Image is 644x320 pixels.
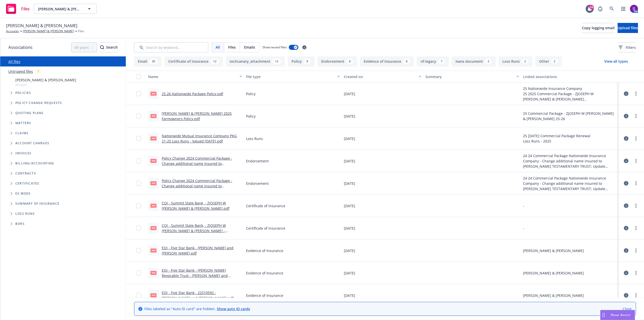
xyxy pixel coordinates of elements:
[633,180,639,186] a: more
[15,212,35,215] span: Loss Runs
[136,203,141,208] input: Toggle Row Selected
[21,7,30,11] span: Files
[144,306,250,311] span: Files labeled as "Auto ID card" are hidden.
[344,136,355,141] span: [DATE]
[162,245,233,256] a: EOI - Five Star Bank - [PERSON_NAME] and [PERSON_NAME].pdf
[246,91,256,96] span: Policy
[317,56,357,66] button: Endorsement
[344,226,355,231] span: [DATE]
[342,70,423,83] button: Created on
[162,268,228,283] a: EOI - Five Star Bank - [PERSON_NAME] Revocable Trust - [PERSON_NAME] and [PERSON_NAME].pdf
[15,77,76,83] span: [PERSON_NAME] & [PERSON_NAME]
[618,25,638,30] span: Upload files
[134,42,208,52] input: Search by keyword...
[35,68,42,74] div: 1
[633,270,639,276] a: more
[4,2,32,16] a: Files
[523,91,617,102] div: 25 2025 Commercial Package - ZJOSEPH W [PERSON_NAME] & [PERSON_NAME]
[633,135,639,141] a: more
[633,91,639,97] a: more
[425,74,514,79] div: Summary
[523,270,584,276] div: [PERSON_NAME] & [PERSON_NAME]
[452,56,496,66] button: Ivans document
[246,114,256,119] span: Policy
[344,158,355,164] span: [DATE]
[344,114,355,119] span: [DATE]
[523,175,617,191] div: 24 24 Commercial Package Nationwide Insurance Company - Change additional name insured to [PERSON...
[344,74,416,79] div: Created on
[15,152,32,155] span: Invoices
[162,111,232,121] a: [PERSON_NAME] & [PERSON_NAME] 2025 Farmowners Policy.pdf
[595,4,605,14] a: Report a Bug
[485,59,492,64] div: 2
[228,45,236,50] span: Files
[582,25,615,30] span: Copy logging email
[288,56,314,66] button: Policy
[623,306,632,311] a: Close
[162,91,223,96] a: 25.26 Nationwide Package Policy.pdf
[211,59,219,64] div: 12
[150,181,156,185] span: pdf
[600,310,607,320] div: Drag to move
[150,271,156,275] span: pdf
[150,293,156,297] span: pdf
[150,92,156,95] span: pdf
[15,91,31,94] span: Policies
[344,293,355,298] span: [DATE]
[523,111,617,121] div: 25 Commercial Package - ZJOSEPH W [PERSON_NAME] & [PERSON_NAME] 25-26
[15,182,39,185] span: Certificates
[38,6,82,12] span: [PERSON_NAME] & [PERSON_NAME]
[633,203,639,209] a: more
[136,181,141,186] input: Toggle Row Selected
[136,226,141,231] input: Toggle Row Selected
[15,222,25,225] span: BORs
[589,5,594,9] div: 14
[244,70,342,83] button: File type
[272,59,281,64] div: 12
[346,59,353,64] div: 8
[246,226,285,231] span: Certificate of insurance
[633,225,639,231] a: more
[600,310,635,320] button: Nova Assist
[150,114,156,118] span: pdf
[150,136,156,140] span: pdf
[8,44,32,51] span: Associations
[344,248,355,253] span: [DATE]
[246,248,283,253] span: Evidence of Insurance
[15,192,31,195] span: Ex Mods
[438,59,445,64] div: 7
[136,293,141,298] input: Toggle Row Selected
[417,56,449,66] button: nf-legacy
[246,136,263,141] span: Loss Runs
[607,4,617,14] a: Search
[216,45,220,50] span: All
[403,59,410,64] div: 8
[244,45,255,50] span: Emails
[582,23,615,33] button: Copy logging email
[522,59,529,64] div: 2
[15,101,62,104] span: Policy change requests
[134,56,162,66] button: Email
[262,45,287,49] span: Show nested files
[217,306,250,311] a: Show auto ID cards
[523,226,524,231] div: -
[34,4,97,14] button: [PERSON_NAME] & [PERSON_NAME]
[100,45,104,49] svg: Search
[162,178,234,199] a: Policy Change 2024 Commercial Package - Change additional name insured to [PERSON_NAME] TESTAMENT...
[8,59,20,64] a: All files
[535,56,562,66] button: Other
[162,156,234,176] a: Policy Change 2024 Commercial Package - Change additional name insured to [PERSON_NAME] TESTAMENT...
[136,270,141,275] input: Toggle Row Selected
[523,248,584,253] div: [PERSON_NAME] & [PERSON_NAME]
[6,22,77,29] span: [PERSON_NAME] & [PERSON_NAME]
[162,223,226,238] a: COI - Summit State Bank, - ZJOSEPH W [PERSON_NAME] & [PERSON_NAME] - fillable.pdf
[246,181,269,186] span: Endorsement
[633,158,639,164] a: more
[344,203,355,208] span: [DATE]
[149,59,158,64] div: 30
[136,158,141,163] input: Toggle Row Selected
[150,248,156,252] span: pdf
[15,162,54,165] span: Billing/Accounting
[162,290,233,300] a: EOI - Five Star Bank - 22510592 - [PERSON_NAME] and [PERSON_NAME].pdf
[146,70,244,83] button: Name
